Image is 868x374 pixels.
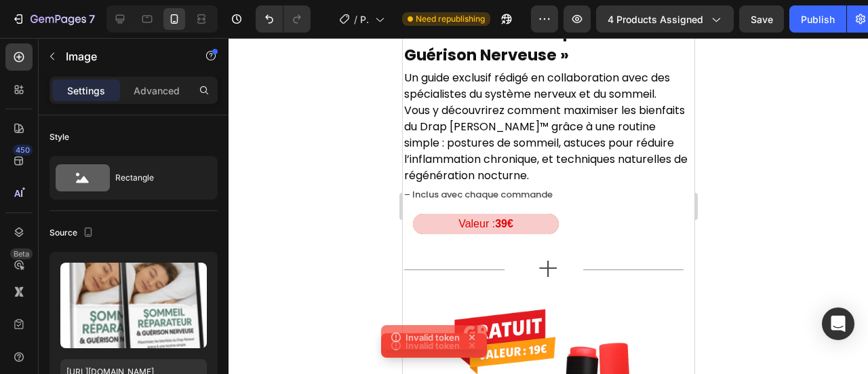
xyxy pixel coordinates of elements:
[134,83,180,98] p: Advanced
[739,5,784,33] button: Save
[115,162,198,193] div: Rectangle
[66,48,181,64] p: Image
[596,5,734,33] button: 4 products assigned
[354,12,357,26] span: /
[256,5,311,33] div: Undo/Redo
[60,263,207,348] img: preview-image
[67,83,105,98] p: Settings
[416,13,485,25] span: Need republishing
[801,12,835,26] div: Publish
[13,145,33,155] div: 450
[360,12,370,26] span: Product Page - [DATE] 00:42:06
[5,5,101,33] button: 7
[789,5,846,33] button: Publish
[50,224,96,242] div: Source
[89,11,95,27] p: 7
[10,248,33,259] div: Beta
[50,131,69,143] div: Style
[751,14,773,25] span: Save
[406,331,460,344] p: Invalid token
[403,38,694,374] iframe: Design area
[822,307,854,340] div: Open Intercom Messenger
[608,12,703,26] span: 4 products assigned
